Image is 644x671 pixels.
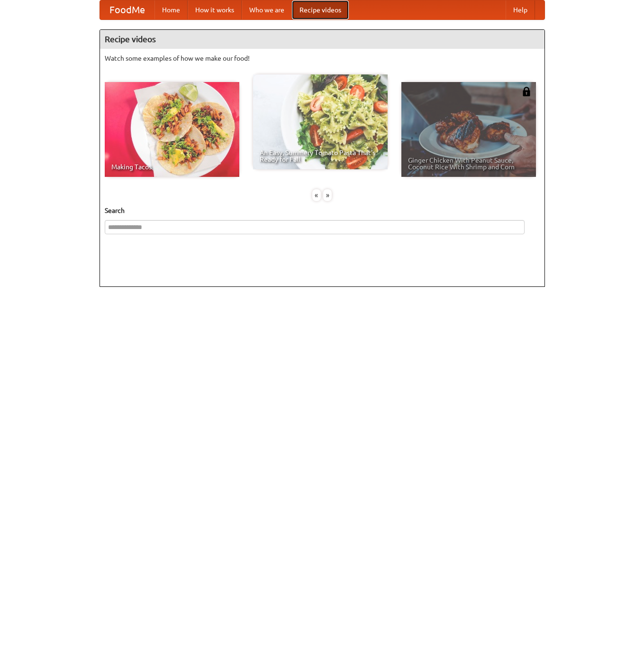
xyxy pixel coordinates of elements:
div: « [312,189,321,201]
a: Recipe videos [292,0,349,19]
a: FoodMe [100,0,154,19]
a: An Easy, Summery Tomato Pasta That's Ready for Fall [253,74,388,169]
span: An Easy, Summery Tomato Pasta That's Ready for Fall [260,149,381,163]
h4: Recipe videos [100,30,544,49]
a: Help [506,0,535,19]
a: Making Tacos [105,82,239,177]
img: 483408.png [522,87,531,96]
a: How it works [188,0,242,19]
h5: Search [105,206,540,215]
div: » [323,189,332,201]
a: Home [154,0,188,19]
span: Making Tacos [111,164,233,170]
p: Watch some examples of how we make our food! [105,54,540,63]
a: Who we are [242,0,292,19]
